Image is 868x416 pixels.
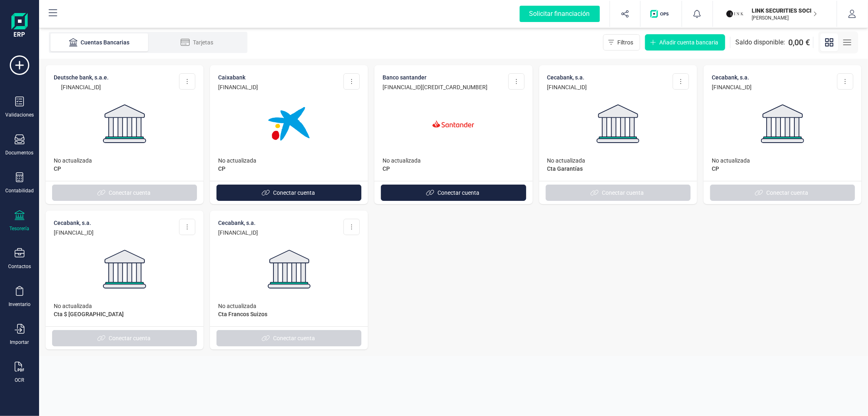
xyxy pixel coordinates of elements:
button: Solicitar financiación [510,1,610,27]
div: Contabilidad [5,187,34,194]
p: [FINANCIAL_ID] [547,83,587,91]
p: No actualizada [383,156,524,165]
span: Conectar cuenta [109,189,151,197]
p: No actualizada [547,156,689,165]
p: [FINANCIAL_ID] [218,229,258,237]
button: Conectar cuenta [710,185,855,201]
button: LILINK SECURITIES SOCIEDAD DE VALORES SA[PERSON_NAME] [723,1,827,27]
p: [FINANCIAL_ID] [54,229,94,237]
span: Cta Francos Suizos [218,310,360,320]
p: CECABANK, S.A. [712,73,752,81]
span: Cta Garantías [547,165,689,174]
div: Inventario [9,301,31,308]
p: CECABANK, S.A. [547,73,587,81]
button: Filtros [603,34,640,51]
div: Solicitar financiación [520,6,600,22]
span: Conectar cuenta [437,189,479,197]
span: Conectar cuenta [273,334,315,342]
p: No actualizada [54,302,195,310]
span: Cta $ [GEOGRAPHIC_DATA] [54,310,195,320]
div: OCR [15,377,24,383]
span: Saldo disponible: [735,37,785,47]
p: No actualizada [218,156,360,165]
p: DEUTSCHE BANK, S.A.E. [54,73,109,81]
button: Conectar cuenta [52,185,197,201]
button: Conectar cuenta [216,185,361,201]
div: Validaciones [5,112,34,118]
div: Tarjetas [164,38,230,46]
span: CP [383,165,524,174]
span: Conectar cuenta [109,334,151,342]
p: CECABANK, S.A. [218,219,258,227]
button: Conectar cuenta [546,185,691,201]
span: Conectar cuenta [602,189,644,197]
p: [FINANCIAL_ID] [712,83,752,91]
button: Logo de OPS [645,1,677,27]
div: Documentos [6,150,34,156]
span: CP [54,165,195,174]
div: Importar [10,339,29,346]
p: Caixabank [218,73,258,81]
div: Tesorería [10,225,30,232]
span: Conectar cuenta [766,189,808,197]
span: 0,00 € [788,37,810,48]
span: Filtros [617,38,633,46]
p: No actualizada [54,156,195,165]
button: Conectar cuenta [52,330,197,346]
span: CP [712,165,853,174]
img: LI [726,5,744,23]
button: Añadir cuenta bancaria [645,34,725,51]
span: Añadir cuenta bancaria [659,38,718,46]
p: [FINANCIAL_ID][CREDIT_CARD_NUMBER] [383,83,488,91]
img: Logo Finanedi [11,13,28,39]
p: CECABANK, S.A. [54,219,94,227]
p: No actualizada [712,156,853,165]
button: Conectar cuenta [216,330,361,346]
button: Conectar cuenta [381,185,526,201]
p: [PERSON_NAME] [752,15,817,21]
p: Banco Santander [383,73,488,81]
p: No actualizada [218,302,360,310]
div: Contactos [8,263,31,270]
span: Conectar cuenta [273,189,315,197]
p: LINK SECURITIES SOCIEDAD DE VALORES SA [752,7,817,15]
p: [FINANCIAL_ID] [54,83,109,91]
p: [FINANCIAL_ID] [218,83,258,91]
span: CP [218,165,360,174]
div: Cuentas Bancarias [67,38,132,46]
img: Logo de OPS [650,10,672,18]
